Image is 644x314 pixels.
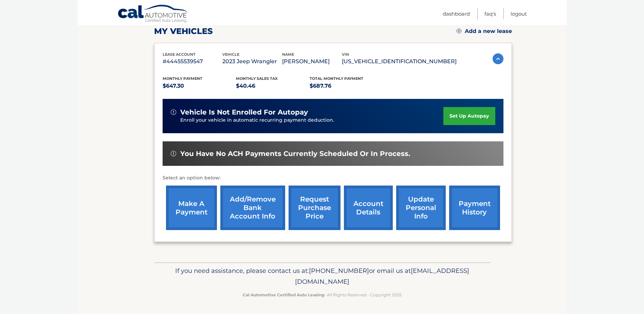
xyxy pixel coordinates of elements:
a: set up autopay [443,107,495,125]
p: #44455539547 [163,57,222,66]
strong: Cal Automotive Certified Auto Leasing [243,292,324,297]
p: [PERSON_NAME] [282,57,342,66]
a: request purchase price [289,186,341,230]
span: [EMAIL_ADDRESS][DOMAIN_NAME] [295,267,469,285]
a: make a payment [166,186,217,230]
p: $687.76 [310,81,383,91]
a: Add a new lease [457,28,512,35]
span: lease account [163,52,196,57]
span: vehicle is not enrolled for autopay [180,108,308,117]
span: name [282,52,294,57]
h2: my vehicles [154,26,213,36]
span: [PHONE_NUMBER] [309,267,369,275]
p: $647.30 [163,81,236,91]
img: alert-white.svg [171,151,176,156]
p: $40.46 [236,81,310,91]
a: update personal info [396,186,446,230]
span: Monthly sales Tax [236,76,278,81]
a: Add/Remove bank account info [220,186,285,230]
p: Select an option below: [163,174,503,182]
a: Cal Automotive [117,4,189,24]
span: Monthly Payment [163,76,202,81]
p: - All Rights Reserved - Copyright 2025 [159,291,486,298]
p: 2023 Jeep Wrangler [222,57,282,66]
a: account details [344,186,393,230]
a: FAQ's [484,8,496,19]
a: Dashboard [443,8,470,19]
img: alert-white.svg [171,109,176,115]
span: vehicle [222,52,239,57]
p: If you need assistance, please contact us at: or email us at [159,265,486,287]
span: Total Monthly Payment [310,76,363,81]
p: Enroll your vehicle in automatic recurring payment deduction. [180,117,444,124]
span: You have no ACH payments currently scheduled or in process. [180,150,410,158]
a: payment history [449,186,500,230]
p: [US_VEHICLE_IDENTIFICATION_NUMBER] [342,57,457,66]
span: vin [342,52,349,57]
img: add.svg [457,29,461,33]
img: accordion-active.svg [493,53,503,64]
a: Logout [511,8,527,19]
